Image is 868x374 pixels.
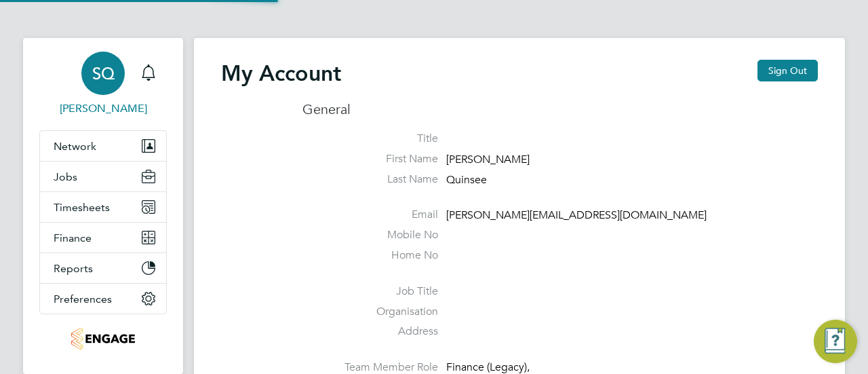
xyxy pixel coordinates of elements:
[302,248,438,263] label: Home No
[23,38,183,374] nav: Main navigation
[39,52,167,117] a: SQ[PERSON_NAME]
[40,223,166,253] button: Finance
[40,162,166,191] button: Jobs
[446,209,707,223] span: [PERSON_NAME][EMAIL_ADDRESS][DOMAIN_NAME]
[302,228,438,242] label: Mobile No
[446,173,487,187] span: Quinsee
[40,131,166,161] button: Network
[71,328,134,350] img: damiagroup-logo-retina.png
[302,132,438,146] label: Title
[302,100,818,118] h3: General
[40,284,166,314] button: Preferences
[302,324,438,339] label: Address
[446,153,530,166] span: [PERSON_NAME]
[221,60,341,87] h2: My Account
[54,140,96,153] span: Network
[302,284,438,299] label: Job Title
[302,172,438,187] label: Last Name
[40,192,166,222] button: Timesheets
[302,305,438,319] label: Organisation
[302,152,438,166] label: First Name
[39,100,167,117] span: Sam Quinsee
[54,262,93,275] span: Reports
[814,320,857,363] button: Engage Resource Center
[757,60,818,81] button: Sign Out
[39,328,167,350] a: Go to home page
[92,64,115,82] span: SQ
[54,170,77,183] span: Jobs
[40,253,166,283] button: Reports
[302,208,438,222] label: Email
[54,231,92,244] span: Finance
[54,201,110,214] span: Timesheets
[54,293,112,305] span: Preferences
